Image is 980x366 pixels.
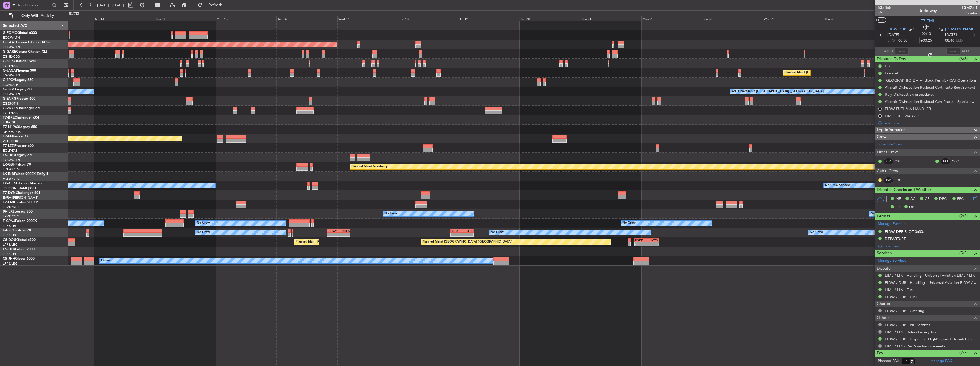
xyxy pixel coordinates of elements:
a: G-LEGCLegacy 600 [3,88,33,91]
span: G-GARE [3,50,16,54]
div: - [328,233,339,236]
div: Aircraft Disinsection Residual Certificate Requirement [885,85,975,90]
div: Mon 15 [216,16,276,21]
a: CSU [895,159,907,164]
span: Flight Crew [877,149,898,156]
a: EIDW / DUB - VIP Services [885,322,930,327]
span: ELDT [956,38,965,44]
input: Trip Number [17,1,50,9]
div: Underway [918,8,937,14]
span: 06:30 [898,38,907,44]
div: No Crew [197,228,210,237]
span: T7-FFI [3,135,13,138]
a: EIDW / DUB - Catering [885,308,924,313]
span: Services [877,250,892,257]
div: Tue 16 [276,16,337,21]
div: Aircraft Disinsection Residual Certificate + Special request [885,99,977,104]
div: No Crew [810,228,823,237]
div: CB [885,64,890,68]
span: 9H-LPZ [3,210,14,213]
a: EGNR/CEG [3,54,20,59]
span: T7-EMI [921,18,934,24]
a: EGLF/FAB [3,64,18,68]
span: T7-LZZI [3,144,15,148]
div: No Crew Sabadell [825,181,852,190]
div: Prebrief [885,71,898,76]
span: 535865 [878,5,891,11]
span: G-LEGC [3,88,15,91]
a: EIDW / DUB - Dispatch - FlightSupport Dispatch [GEOGRAPHIC_DATA] [885,337,977,341]
a: G-SPCYLegacy 650 [3,78,33,82]
span: ALDT [961,48,971,54]
div: Sun 21 [581,16,641,21]
span: (7/7) [959,350,968,356]
div: Add new [884,244,977,249]
a: LIML / LIN - Handling - Universal Aviation LIML / LIN [885,273,975,278]
a: LTBA/ISL [3,120,16,125]
div: EIDW DEP SLOT 0630z [885,229,925,234]
div: CP [884,158,893,164]
span: [DATE] - [DATE] [97,3,124,8]
span: Leg Information [877,127,906,133]
div: KSEA [339,229,350,233]
a: EGLF/FAB [3,149,18,153]
span: G-JAGA [3,69,16,72]
a: EGGW/LTN [3,45,20,49]
a: Manage PAX [930,358,952,364]
span: [DATE] [945,32,957,38]
div: - [635,242,647,246]
span: LX-AOA [3,182,16,185]
a: Manage Services [878,258,906,264]
span: EIDW DUB [887,27,906,32]
label: Planned PAX [878,358,899,364]
div: DEPARTURE [885,236,906,241]
a: EGGW/LTN [3,36,20,40]
a: LX-TROLegacy 650 [3,154,33,157]
div: Tue 23 [702,16,763,21]
span: G-ENRG [3,97,16,101]
div: Wed 24 [763,16,824,21]
div: KSEA [451,229,462,233]
span: F-GPNJ [3,219,15,223]
a: EGGW/LTN [3,73,20,78]
div: Thu 25 [824,16,884,21]
a: Manage Permits [878,221,905,227]
div: - [647,242,658,246]
span: CR [925,196,930,202]
div: Italy Disinsection procedures [885,92,934,97]
span: G-SIRS [3,60,14,63]
a: EDLW/DTM [3,167,20,172]
button: Refresh [195,1,229,10]
a: 9H-LPZLegacy 500 [3,210,33,213]
div: Sun 14 [155,16,216,21]
span: 1/4 [878,11,891,15]
a: LFPB/LBG [3,233,18,237]
span: ATOT [884,48,893,54]
a: LX-GBHFalcon 7X [3,163,31,166]
a: T7-FFIFalcon 7X [3,135,29,138]
a: EIDW / DUB - Handling - Universal Aviation EIDW / DUB [885,280,977,285]
a: OLC [952,159,965,164]
span: CS-DOU [3,238,16,242]
a: T7-N1960Legacy 650 [3,125,37,129]
span: Dispatch [877,265,893,272]
button: Only With Activity [6,11,62,20]
div: LIML FUEL VIA WFS [885,113,919,118]
div: Planned Maint Nurnberg [351,162,387,171]
span: 08:40 [945,38,954,44]
div: Sat 13 [94,16,155,21]
div: - [339,233,350,236]
a: EGGW/LTN [3,158,20,162]
a: Schedule Crew [878,142,903,147]
div: - [462,233,473,236]
span: Cabin Crew [877,168,898,174]
a: LFPB/LBG [3,224,18,228]
div: Add new [884,121,977,125]
span: G-GAAL [3,41,16,44]
div: EIDW FUEL VIA HANDLER [885,106,931,111]
span: G-SPCY [3,78,15,82]
div: [DATE] [69,11,79,16]
a: F-HECDFalcon 7X [3,229,31,232]
a: G-FOMOGlobal 6000 [3,31,37,35]
a: CS-DTRFalcon 2000 [3,248,35,251]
